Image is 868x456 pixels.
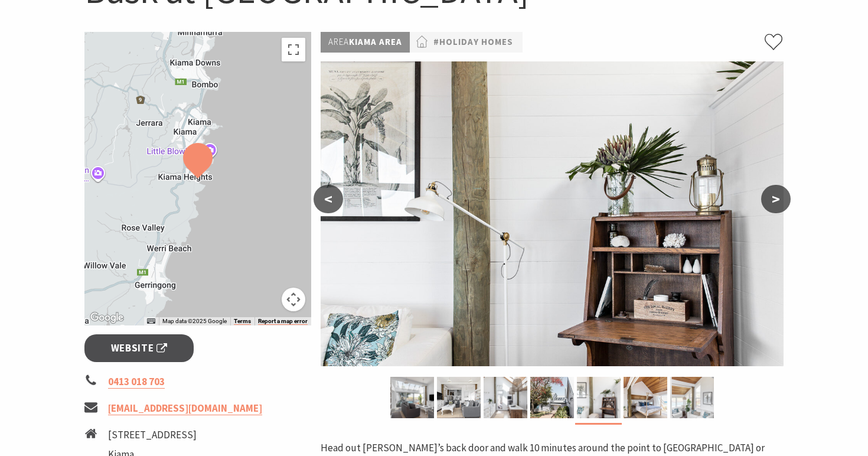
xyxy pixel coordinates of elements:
[162,318,227,324] span: Map data ©2025 Google
[328,36,349,47] span: Area
[108,375,165,389] a: 0413 018 703
[87,310,126,325] img: Google
[314,185,343,213] button: <
[234,318,251,325] a: Terms (opens in new tab)
[282,288,305,311] button: Map camera controls
[108,402,262,415] a: [EMAIL_ADDRESS][DOMAIN_NAME]
[108,427,223,443] li: [STREET_ADDRESS]
[84,334,194,362] a: Website
[282,38,305,61] button: Toggle fullscreen view
[321,32,410,53] p: Kiama Area
[87,310,126,325] a: Open this area in Google Maps (opens a new window)
[147,317,155,325] button: Keyboard shortcuts
[111,340,168,356] span: Website
[761,185,791,213] button: >
[433,35,513,50] a: #Holiday Homes
[258,318,308,325] a: Report a map error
